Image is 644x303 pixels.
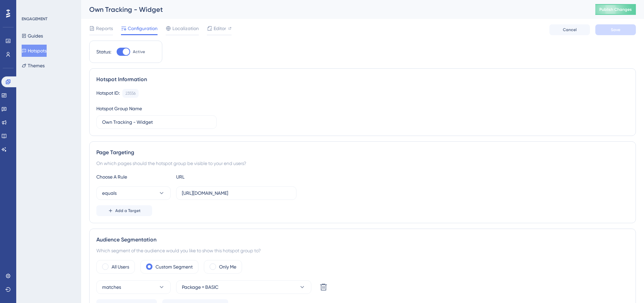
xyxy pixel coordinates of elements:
[112,263,129,271] label: All Users
[96,104,142,113] div: Hotspot Group Name
[595,24,636,35] button: Save
[22,60,45,72] button: Themes
[128,24,158,32] span: Configuration
[96,48,111,56] div: Status:
[176,280,311,294] button: Package = BASIC
[22,45,47,57] button: Hotspots
[96,148,629,157] div: Page Targeting
[182,189,291,197] input: yourwebsite.com/path
[133,49,145,54] span: Active
[96,186,171,200] button: equals
[102,283,121,291] span: matches
[172,24,199,32] span: Localization
[599,7,632,12] span: Publish Changes
[96,236,629,244] div: Audience Segmentation
[125,91,136,96] div: 23556
[96,173,171,181] div: Choose A Rule
[96,280,171,294] button: matches
[96,24,113,32] span: Reports
[219,263,236,271] label: Only Me
[563,27,577,32] span: Cancel
[115,208,141,213] span: Add a Target
[182,283,218,291] span: Package = BASIC
[22,30,43,42] button: Guides
[549,24,590,35] button: Cancel
[96,205,152,216] button: Add a Target
[176,173,251,181] div: URL
[22,16,47,22] div: ENGAGEMENT
[102,118,211,126] input: Type your Hotspot Group Name here
[214,24,226,32] span: Editor
[89,5,578,14] div: Own Tracking - Widget
[96,247,629,255] div: Which segment of the audience would you like to show this hotspot group to?
[96,159,629,167] div: On which pages should the hotspot group be visible to your end users?
[96,89,120,98] div: Hotspot ID:
[611,27,620,32] span: Save
[595,4,636,15] button: Publish Changes
[156,263,193,271] label: Custom Segment
[96,75,629,84] div: Hotspot Information
[102,189,117,197] span: equals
